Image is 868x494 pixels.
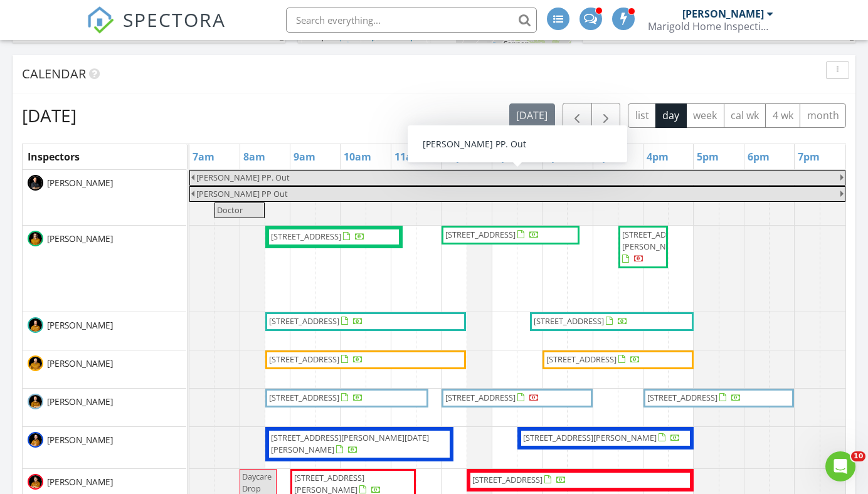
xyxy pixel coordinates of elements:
[765,103,800,128] button: 4 wk
[28,150,80,164] span: Inspectors
[643,147,672,167] a: 4pm
[45,177,115,189] span: [PERSON_NAME]
[28,355,43,371] img: weinand__tony_.png
[492,147,521,167] a: 1pm
[647,392,717,403] span: [STREET_ADDRESS]
[800,103,846,128] button: month
[442,147,475,167] a: 12pm
[196,188,288,199] span: [PERSON_NAME] PP Out
[45,357,115,370] span: [PERSON_NAME]
[269,354,339,365] span: [STREET_ADDRESS]
[445,229,516,240] span: [STREET_ADDRESS]
[269,315,339,327] span: [STREET_ADDRESS]
[290,147,319,167] a: 9am
[472,474,542,485] span: [STREET_ADDRESS]
[655,103,687,128] button: day
[87,17,226,43] a: SPECTORA
[445,392,516,403] span: [STREET_ADDRESS]
[45,396,115,408] span: [PERSON_NAME]
[45,434,115,446] span: [PERSON_NAME]
[217,204,243,216] span: Doctor
[45,233,115,245] span: [PERSON_NAME]
[22,103,77,128] h2: [DATE]
[28,394,43,409] img: hines__stephen.png
[45,476,115,488] span: [PERSON_NAME]
[28,474,43,490] img: mossey__matt.png
[795,147,823,167] a: 7pm
[189,147,218,167] a: 7am
[324,34,357,41] a: © MapTiler
[271,231,341,242] span: [STREET_ADDRESS]
[825,451,855,481] iframe: Intercom live chat
[45,319,115,332] span: [PERSON_NAME]
[546,354,617,365] span: [STREET_ADDRESS]
[534,315,604,327] span: [STREET_ADDRESS]
[271,432,429,455] span: [STREET_ADDRESS][PERSON_NAME][DATE][PERSON_NAME]
[744,147,773,167] a: 6pm
[28,231,43,246] img: kosel__dan_1.png
[648,20,773,33] div: Marigold Home Inspections
[196,172,290,183] span: [PERSON_NAME] PP. Out
[686,103,724,128] button: week
[341,147,374,167] a: 10am
[622,229,692,252] span: [STREET_ADDRESS][PERSON_NAME]
[682,8,764,20] div: [PERSON_NAME]
[240,147,268,167] a: 8am
[269,392,339,403] span: [STREET_ADDRESS]
[628,103,656,128] button: list
[87,6,114,34] img: The Best Home Inspection Software - Spectora
[123,6,226,33] span: SPECTORA
[694,147,722,167] a: 5pm
[563,103,592,129] button: Previous day
[301,34,322,41] a: Leaflet
[28,432,43,448] img: miller__jake.png
[359,34,453,41] a: © OpenStreetMap contributors
[286,8,537,33] input: Search everything...
[523,432,657,443] span: [STREET_ADDRESS][PERSON_NAME]
[593,147,622,167] a: 3pm
[851,451,865,461] span: 10
[724,103,766,128] button: cal wk
[28,317,43,333] img: russek__walker.png
[542,147,571,167] a: 2pm
[591,103,621,129] button: Next day
[509,103,555,128] button: [DATE]
[22,65,86,82] span: Calendar
[391,147,425,167] a: 11am
[28,175,43,191] img: mhs_pedersonperovich__blake.png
